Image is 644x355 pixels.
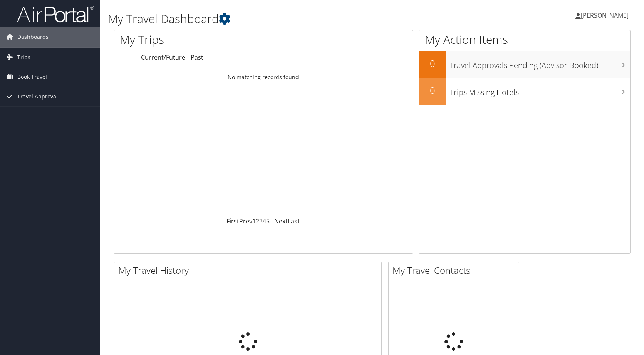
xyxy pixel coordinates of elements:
a: 0Travel Approvals Pending (Advisor Booked) [419,51,630,78]
h3: Trips Missing Hotels [450,83,630,98]
span: … [270,217,274,225]
span: Dashboards [17,27,49,47]
span: Travel Approval [17,87,58,106]
h3: Travel Approvals Pending (Advisor Booked) [450,56,630,71]
h2: 0 [419,57,446,70]
td: No matching records found [114,70,413,84]
a: 1 [252,217,256,225]
h2: My Travel History [118,264,381,277]
a: Past [191,53,203,62]
a: First [226,217,239,225]
h2: 0 [419,84,446,97]
a: 0Trips Missing Hotels [419,78,630,105]
a: Last [288,217,300,225]
span: [PERSON_NAME] [581,11,629,20]
a: Next [274,217,288,225]
a: 5 [266,217,270,225]
img: airportal-logo.png [17,5,94,23]
a: 3 [259,217,263,225]
span: Book Travel [17,67,47,87]
a: Current/Future [141,53,185,62]
a: 4 [263,217,266,225]
h1: My Travel Dashboard [108,11,460,27]
a: 2 [256,217,259,225]
h1: My Trips [120,32,282,48]
span: Trips [17,48,30,67]
h1: My Action Items [419,32,630,48]
a: Prev [239,217,252,225]
h2: My Travel Contacts [392,264,519,277]
a: [PERSON_NAME] [575,4,636,27]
